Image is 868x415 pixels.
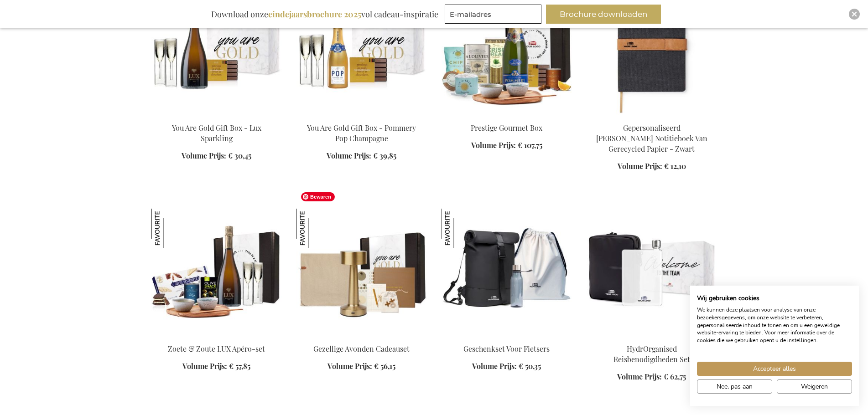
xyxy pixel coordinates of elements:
img: HydrOrganised Travel Essentials Set [587,209,717,336]
a: HydrOrganised Travel Essentials Set [587,333,717,341]
b: eindejaarsbrochure 2025 [268,9,361,20]
a: Volume Prijs: € 56,15 [327,361,395,372]
span: € 30,45 [228,151,251,160]
img: Cosy Evenings Gift Set [296,209,427,336]
button: Brochure downloaden [546,5,661,24]
a: Cosy Evenings Gift Set Gezellige Avonden Cadeauset [296,333,427,341]
a: You Are Gold Gift Box - Pommery Pop Champagne [307,123,416,143]
span: Volume Prijs: [182,361,227,371]
span: Volume Prijs: [471,140,516,150]
a: Volume Prijs: € 12,10 [618,161,686,172]
img: Gezellige Avonden Cadeauset [296,209,336,248]
input: E-mailadres [445,5,541,24]
span: € 39,85 [373,151,396,160]
img: Sweet & Salty LUXury Apéro Set [151,209,282,336]
a: HydrOrganised Reisbenodigdheden Set [613,344,690,364]
form: marketing offers and promotions [445,5,544,26]
a: Volume Prijs: € 30,45 [182,151,251,161]
a: Gezellige Avonden Cadeauset [313,344,410,354]
a: Personalised Bosler Recycled Paper Notebook - Black [587,112,717,120]
a: Volume Prijs: € 39,85 [327,151,396,161]
button: Alle cookies weigeren [777,379,852,394]
p: We kunnen deze plaatsen voor analyse van onze bezoekersgegevens, om onze website te verbeteren, g... [697,306,852,344]
a: Volume Prijs: € 50,35 [472,361,541,372]
span: € 12,10 [664,161,686,171]
span: Volume Prijs: [327,361,372,371]
span: Bewaren [301,192,335,201]
img: Cyclist's Gift Set [442,209,572,336]
a: You Are Gold Gift Box - Pommery Pop Champagne [296,112,427,120]
button: Accepteer alle cookies [697,362,852,376]
span: Nee, pas aan [717,382,753,391]
span: Volume Prijs: [617,372,662,381]
span: € 62,75 [664,372,686,381]
img: Zoete & Zoute LUX Apéro-set [151,209,191,248]
span: € 57,85 [229,361,250,371]
a: Volume Prijs: € 57,85 [182,361,250,372]
span: Volume Prijs: [618,161,662,171]
span: Volume Prijs: [182,151,226,160]
img: Close [852,11,857,17]
a: Geschenkset Voor Fietsers [463,344,550,354]
a: Volume Prijs: € 62,75 [617,372,686,382]
a: You Are Gold Gift Box - Lux Sparkling [151,112,282,120]
a: Cyclist's Gift Set Geschenkset Voor Fietsers [442,333,572,341]
span: € 56,15 [374,361,395,371]
span: € 107,75 [518,140,542,150]
a: You Are Gold Gift Box - Lux Sparkling [172,123,261,143]
img: Geschenkset Voor Fietsers [442,209,481,248]
a: Zoete & Zoute LUX Apéro-set [168,344,265,354]
span: Volume Prijs: [327,151,371,160]
span: Weigeren [801,382,828,391]
span: Volume Prijs: [472,361,517,371]
a: Sweet & Salty LUXury Apéro Set Zoete & Zoute LUX Apéro-set [151,333,282,341]
span: € 50,35 [519,361,541,371]
button: Pas cookie voorkeuren aan [697,379,772,394]
a: Gepersonaliseerd [PERSON_NAME] Notitieboek Van Gerecycled Papier - Zwart [596,123,707,154]
a: Prestige Gourmet Box [471,123,542,133]
a: Volume Prijs: € 107,75 [471,140,542,151]
h2: Wij gebruiken cookies [697,294,852,302]
div: Close [849,9,860,20]
div: Download onze vol cadeau-inspiratie [207,5,442,24]
a: Prestige Gourmet Box [442,112,572,120]
span: Accepteer alles [753,364,796,374]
